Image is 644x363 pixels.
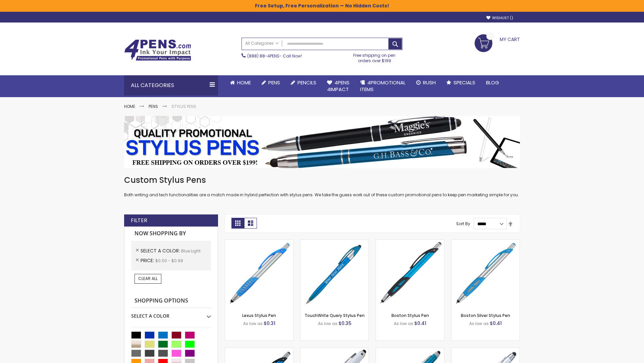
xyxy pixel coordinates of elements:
[453,79,475,86] span: Specials
[237,79,251,86] span: Home
[301,348,369,353] a: Kimberly Logo Stylus Pens-LT-Blue
[225,348,293,353] a: Lexus Metallic Stylus Pen-Blue - Light
[451,240,520,308] img: Boston Silver Stylus Pen-Blue - Light
[451,348,520,353] a: Silver Cool Grip Stylus Pen-Blue - Light
[155,258,183,264] span: $0.00 - $0.99
[481,75,504,90] a: Blog
[225,240,293,308] img: Lexus Stylus Pen-Blue - Light
[414,320,426,327] span: $0.41
[327,79,350,93] span: 4Pens 4impact
[181,248,201,254] span: Blue Light
[456,221,470,227] label: Sort By
[124,175,520,198] div: Both writing and tech functionalities are a match made in hybrid perfection with stylus pens. We ...
[469,321,489,326] span: As low as
[305,313,365,318] a: TouchWrite Query Stylus Pen
[124,116,520,168] img: Stylus Pens
[451,239,520,245] a: Boston Silver Stylus Pen-Blue - Light
[131,294,211,308] strong: Shopping Options
[355,75,411,97] a: 4PROMOTIONALITEMS
[376,240,444,308] img: Boston Stylus Pen-Blue - Light
[423,79,436,86] span: Rush
[124,75,218,95] div: All Categories
[486,79,499,86] span: Blog
[242,38,282,49] a: All Categories
[171,104,196,109] strong: Stylus Pens
[391,313,429,318] a: Boston Stylus Pen
[376,348,444,353] a: Lory Metallic Stylus Pen-Blue - Light
[486,15,513,21] a: Wishlist
[225,75,256,90] a: Home
[141,247,181,254] span: Select A Color
[243,321,263,326] span: As low as
[135,274,161,283] a: Clear All
[231,218,244,229] strong: Grid
[338,320,352,327] span: $0.35
[301,240,369,308] img: TouchWrite Query Stylus Pen-Blue Light
[441,75,481,90] a: Specials
[411,75,441,90] a: Rush
[264,320,275,327] span: $0.31
[318,321,337,326] span: As low as
[138,276,158,281] span: Clear All
[149,104,158,109] a: Pens
[301,239,369,245] a: TouchWrite Query Stylus Pen-Blue Light
[394,321,413,326] span: As low as
[247,53,279,59] a: (888) 88-4PENS
[131,217,147,224] strong: Filter
[360,79,406,93] span: 4PROMOTIONAL ITEMS
[376,239,444,245] a: Boston Stylus Pen-Blue - Light
[131,308,211,319] div: Select A Color
[268,79,280,86] span: Pens
[124,104,135,109] a: Home
[322,75,355,97] a: 4Pens4impact
[225,239,293,245] a: Lexus Stylus Pen-Blue - Light
[461,313,510,318] a: Boston Silver Stylus Pen
[256,75,285,90] a: Pens
[124,175,520,186] h1: Custom Stylus Pens
[141,257,155,264] span: Price
[245,41,279,46] span: All Categories
[124,39,191,61] img: 4Pens Custom Pens and Promotional Products
[242,313,276,318] a: Lexus Stylus Pen
[131,227,211,241] strong: Now Shopping by
[285,75,322,90] a: Pencils
[346,50,403,64] div: Free shipping on pen orders over $199
[298,79,316,86] span: Pencils
[490,320,502,327] span: $0.41
[247,53,302,59] span: - Call Now!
